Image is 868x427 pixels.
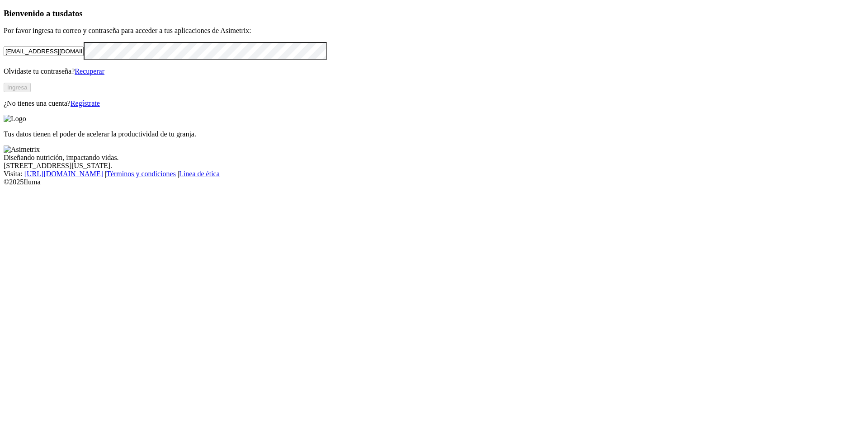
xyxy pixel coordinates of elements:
[71,99,100,107] a: Regístrate
[4,162,864,170] div: [STREET_ADDRESS][US_STATE].
[4,67,864,75] p: Olvidaste tu contraseña?
[4,154,864,162] div: Diseñando nutrición, impactando vidas.
[179,170,220,178] a: Línea de ética
[4,145,40,154] img: Asimetrix
[4,27,864,35] p: Por favor ingresa tu correo y contraseña para acceder a tus aplicaciones de Asimetrix:
[63,9,83,18] span: datos
[4,130,864,138] p: Tus datos tienen el poder de acelerar la productividad de tu granja.
[4,170,864,178] div: Visita : | |
[75,67,104,75] a: Recuperar
[4,99,864,108] p: ¿No tienes una cuenta?
[4,47,84,56] input: Tu correo
[4,178,864,186] div: © 2025 Iluma
[4,9,864,19] h3: Bienvenido a tus
[4,83,31,92] button: Ingresa
[106,170,176,178] a: Términos y condiciones
[24,170,103,178] a: [URL][DOMAIN_NAME]
[4,115,26,123] img: Logo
